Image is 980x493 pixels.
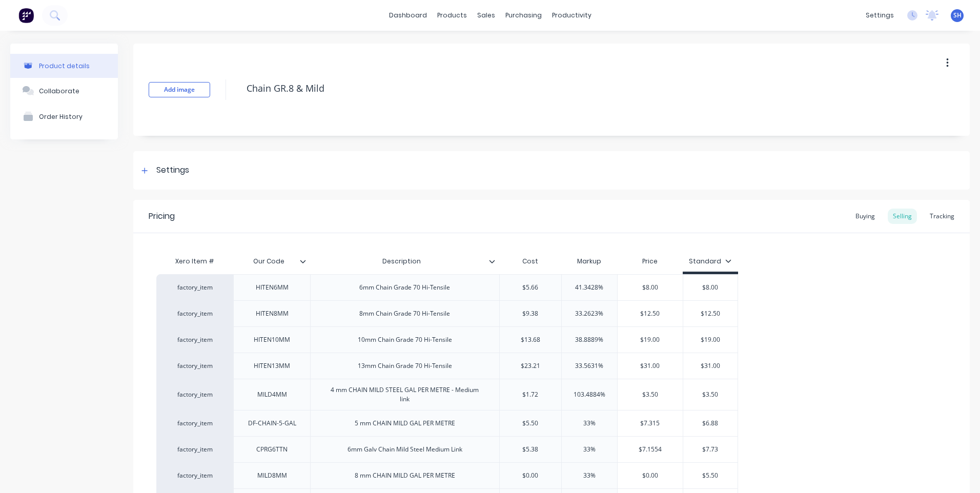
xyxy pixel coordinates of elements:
[167,445,223,454] div: factory_item
[39,62,90,70] div: Product details
[156,251,233,272] div: Xero Item #
[500,410,562,436] div: $5.50
[247,469,298,482] div: MILD8MM
[618,463,683,488] div: $0.00
[861,8,899,23] div: settings
[247,307,298,320] div: HITEN8MM
[618,275,683,300] div: $8.00
[247,388,298,401] div: MILD4MM
[149,210,175,222] div: Pricing
[156,410,738,436] div: factory_itemDF-CHAIN-5-GAL5 mm CHAIN MILD GAL PER METRE$5.5033%$7.315$6.88
[350,359,460,373] div: 13mm Chain Grade 70 Hi-Tensile
[156,353,738,379] div: factory_itemHITEN13MM13mm Chain Grade 70 Hi-Tensile$23.2133.5631%$31.00$31.00
[618,327,683,353] div: $19.00
[618,410,683,436] div: $7.315
[683,327,738,353] div: $19.00
[18,8,34,23] img: Factory
[618,353,683,379] div: $31.00
[310,249,493,274] div: Description
[167,419,223,428] div: factory_item
[384,8,432,23] a: dashboard
[562,382,617,407] div: 103.4884%
[500,275,562,300] div: $5.66
[562,410,617,436] div: 33%
[562,301,617,326] div: 33.2623%
[683,275,738,300] div: $8.00
[10,54,118,78] button: Product details
[618,382,683,407] div: $3.50
[10,78,118,104] button: Collaborate
[167,309,223,318] div: factory_item
[617,251,683,272] div: Price
[683,353,738,379] div: $31.00
[683,463,738,488] div: $5.50
[925,209,959,224] div: Tracking
[346,469,463,482] div: 8 mm CHAIN MILD GAL PER METRE
[167,361,223,371] div: factory_item
[310,251,499,272] div: Description
[500,437,562,462] div: $5.38
[233,251,310,272] div: Our Code
[562,353,617,379] div: 33.5631%
[350,333,460,346] div: 10mm Chain Grade 70 Hi-Tensile
[500,353,562,379] div: $23.21
[167,283,223,292] div: factory_item
[246,359,298,373] div: HITEN13MM
[562,463,617,488] div: 33%
[247,443,298,456] div: CPRG6TTN
[156,326,738,353] div: factory_itemHITEN10MM10mm Chain Grade 70 Hi-Tensile$13.6838.8889%$19.00$19.00
[240,417,304,430] div: DF-CHAIN-5-GAL
[953,11,962,20] span: SH
[351,307,458,320] div: 8mm Chain Grade 70 Hi-Tensile
[562,275,617,300] div: 41.3428%
[156,164,189,177] div: Settings
[500,382,562,407] div: $1.72
[683,437,738,462] div: $7.73
[167,335,223,344] div: factory_item
[156,300,738,326] div: factory_itemHITEN8MM8mm Chain Grade 70 Hi-Tensile$9.3833.2623%$12.50$12.50
[167,390,223,399] div: factory_item
[233,249,304,274] div: Our Code
[246,333,298,346] div: HITEN10MM
[156,379,738,410] div: factory_itemMILD4MM4 mm CHAIN MILD STEEL GAL PER METRE - Medium link$1.72103.4884%$3.50$3.50
[167,471,223,480] div: factory_item
[562,437,617,462] div: 33%
[618,437,683,462] div: $7.1554
[618,301,683,326] div: $12.50
[39,113,83,120] div: Order History
[888,209,917,224] div: Selling
[500,327,562,353] div: $13.68
[562,327,617,353] div: 38.8889%
[683,301,738,326] div: $12.50
[561,251,617,272] div: Markup
[241,76,886,100] textarea: Chain GR.8 & Mild
[500,8,547,23] div: purchasing
[432,8,472,23] div: products
[547,8,597,23] div: productivity
[247,281,298,294] div: HITEN6MM
[10,104,118,129] button: Order History
[39,87,79,95] div: Collaborate
[156,436,738,462] div: factory_itemCPRG6TTN6mm Galv Chain Mild Steel Medium Link$5.3833%$7.1554$7.73
[351,281,458,294] div: 6mm Chain Grade 70 Hi-Tensile
[472,8,500,23] div: sales
[683,382,738,407] div: $3.50
[156,462,738,488] div: factory_itemMILD8MM8 mm CHAIN MILD GAL PER METRE$0.0033%$0.00$5.50
[346,417,463,430] div: 5 mm CHAIN MILD GAL PER METRE
[149,82,210,97] button: Add image
[500,301,562,326] div: $9.38
[156,274,738,300] div: factory_itemHITEN6MM6mm Chain Grade 70 Hi-Tensile$5.6641.3428%$8.00$8.00
[683,410,738,436] div: $6.88
[339,443,471,456] div: 6mm Galv Chain Mild Steel Medium Link
[850,209,880,224] div: Buying
[320,383,489,406] div: 4 mm CHAIN MILD STEEL GAL PER METRE - Medium link
[500,463,562,488] div: $0.00
[499,251,562,272] div: Cost
[689,257,731,266] div: Standard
